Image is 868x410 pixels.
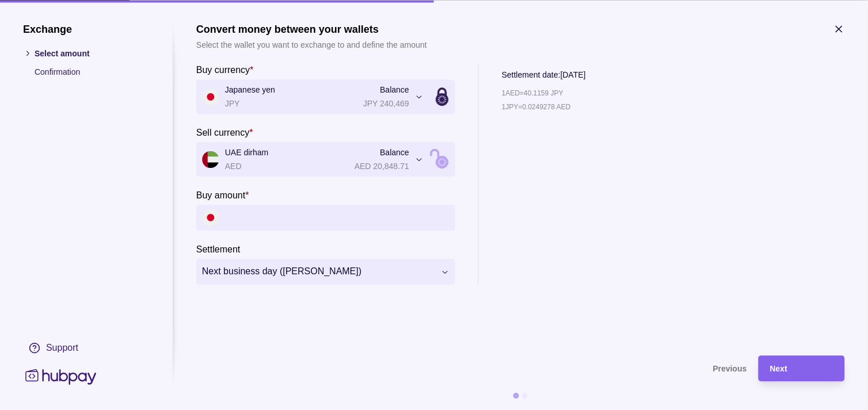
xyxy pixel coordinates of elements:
p: Buy amount [196,190,245,200]
label: Buy currency [196,63,254,76]
a: Support [23,336,150,360]
input: amount [225,205,450,231]
img: jp [202,209,219,227]
span: Previous [713,365,747,374]
p: Settlement date: [DATE] [502,68,586,81]
p: Sell currency [196,128,249,137]
p: Select the wallet you want to exchange to and define the amount [196,39,427,51]
p: Settlement [196,244,240,254]
label: Sell currency [196,125,253,139]
button: Previous [196,355,747,381]
p: 1 AED = 40.1159 JPY [502,87,564,99]
p: 1 JPY = 0.0249278 AED [502,101,571,113]
span: Next [770,365,787,374]
h1: Convert money between your wallets [196,23,427,36]
p: Select amount [35,47,150,60]
p: Confirmation [35,66,150,78]
label: Settlement [196,242,240,256]
p: Buy currency [196,65,250,75]
label: Buy amount [196,188,249,202]
button: Next [759,355,845,381]
div: Support [46,342,78,354]
h1: Exchange [23,23,150,36]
